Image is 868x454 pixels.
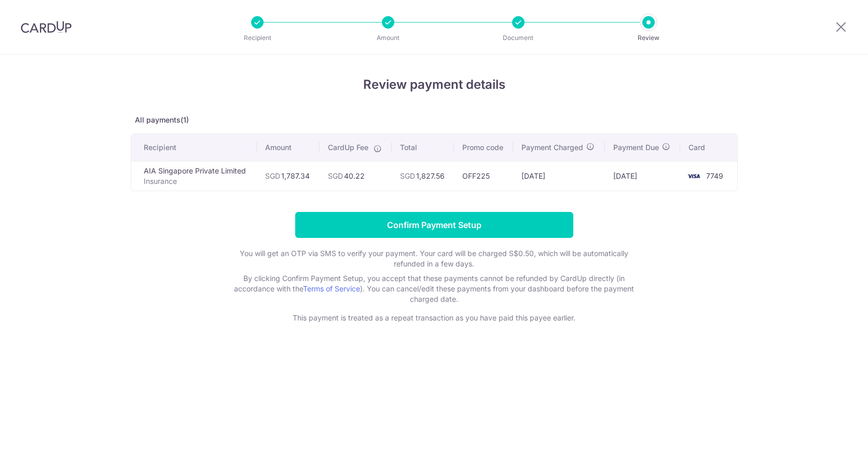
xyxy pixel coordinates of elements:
th: Amount [257,134,320,161]
p: You will get an OTP via SMS to verify your payment. Your card will be charged S$0.50, which will ... [227,248,642,269]
p: Document [480,33,557,43]
h4: Review payment details [131,75,738,94]
td: 1,787.34 [257,161,320,191]
span: Payment Due [613,142,659,153]
p: By clicking Confirm Payment Setup, you accept that these payments cannot be refunded by CardUp di... [227,273,642,304]
th: Recipient [131,134,257,161]
td: AIA Singapore Private Limited [131,161,257,191]
input: Confirm Payment Setup [295,212,573,238]
span: 7749 [706,171,723,180]
td: [DATE] [605,161,680,191]
a: Terms of Service [303,284,360,293]
td: 40.22 [320,161,392,191]
td: [DATE] [513,161,605,191]
p: This payment is treated as a repeat transaction as you have paid this payee earlier. [227,313,642,323]
th: Total [392,134,454,161]
th: Promo code [454,134,513,161]
iframe: Opens a widget where you can find more information [801,423,858,449]
p: All payments(1) [131,115,738,125]
span: Payment Charged [521,142,583,153]
span: SGD [328,171,343,180]
p: Review [610,33,687,43]
p: Amount [350,33,426,43]
p: Recipient [219,33,296,43]
img: <span class="translation_missing" title="translation missing: en.account_steps.new_confirm_form.b... [683,170,704,182]
td: 1,827.56 [392,161,454,191]
span: SGD [400,171,415,180]
p: Insurance [144,176,249,186]
span: CardUp Fee [328,142,368,153]
span: SGD [265,171,280,180]
td: OFF225 [454,161,513,191]
img: CardUp [21,21,72,33]
th: Card [680,134,737,161]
